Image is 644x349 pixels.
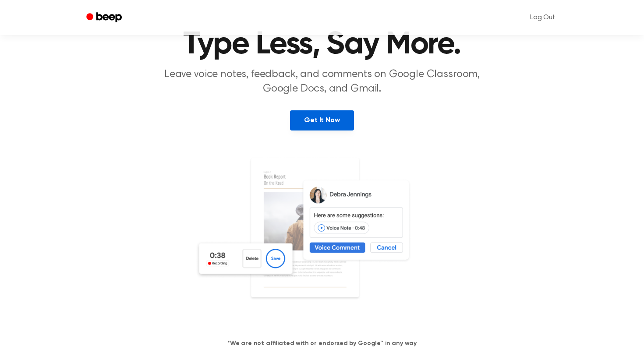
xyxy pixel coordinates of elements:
h1: Type Less, Say More. [98,29,546,60]
p: Leave voice notes, feedback, and comments on Google Classroom, Google Docs, and Gmail. [154,67,490,96]
a: Get It Now [290,110,354,130]
img: Voice Comments on Docs and Recording Widget [195,157,449,325]
a: Beep [80,9,130,26]
h4: *We are not affiliated with or endorsed by Google™ in any way [11,339,633,348]
a: Log Out [521,7,564,28]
